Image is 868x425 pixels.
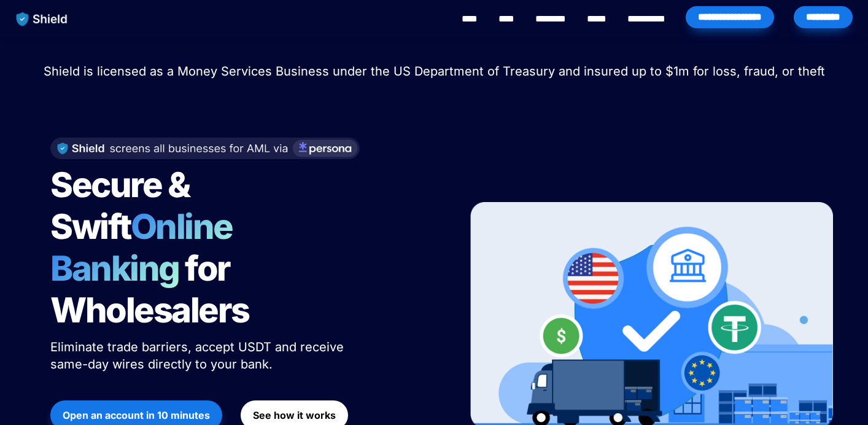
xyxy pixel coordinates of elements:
strong: See how it works [253,409,336,421]
strong: Open an account in 10 minutes [63,409,210,421]
span: Eliminate trade barriers, accept USDT and receive same-day wires directly to your bank. [50,340,347,372]
span: Shield is licensed as a Money Services Business under the US Department of Treasury and insured u... [44,64,825,79]
span: for Wholesalers [50,248,249,331]
img: website logo [10,6,74,32]
span: Online Banking [50,206,245,289]
span: Secure & Swift [50,164,195,248]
